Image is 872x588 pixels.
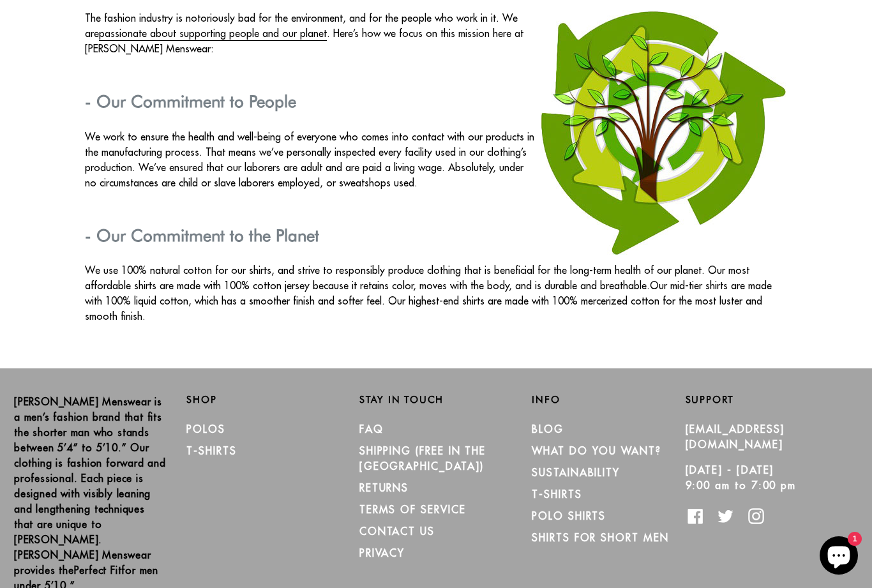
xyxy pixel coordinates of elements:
[686,394,858,405] h2: Support
[686,462,839,493] p: [DATE] - [DATE] 9:00 am to 7:00 pm
[85,10,787,56] p: The fashion industry is notoriously bad for the environment, and for the people who work in it. W...
[359,423,384,435] a: FAQ
[532,466,620,479] a: Sustainability
[359,394,513,405] h2: Stay in Touch
[532,444,661,457] a: What Do You Want?
[359,525,435,538] a: CONTACT US
[532,394,685,405] h2: Info
[99,27,327,41] a: passionate about supporting people and our planet
[85,225,787,245] h3: - Our Commitment to the Planet
[359,503,466,516] a: TERMS OF SERVICE
[532,509,606,522] a: Polo Shirts
[74,564,122,577] strong: Perfect Fit
[186,423,225,435] a: Polos
[532,531,668,544] a: Shirts for Short Men
[359,481,409,494] a: RETURNS
[85,91,787,111] h3: - Our Commitment to People
[816,536,862,578] inbox-online-store-chat: Shopify online store chat
[359,547,405,559] a: PRIVACY
[536,10,787,255] img: Sustainable mens shirts for short guys
[532,423,564,435] a: Blog
[532,488,582,501] a: T-Shirts
[85,129,787,190] p: We work to ensure the health and well-being of everyone who comes into contact with our products ...
[686,423,785,451] a: [EMAIL_ADDRESS][DOMAIN_NAME]
[359,444,486,472] a: SHIPPING (Free in the [GEOGRAPHIC_DATA])
[186,394,340,405] h2: Shop
[186,444,236,457] a: T-Shirts
[85,262,787,324] p: We use 100% natural cotton for our shirts, and strive to responsibly produce clothing that is ben...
